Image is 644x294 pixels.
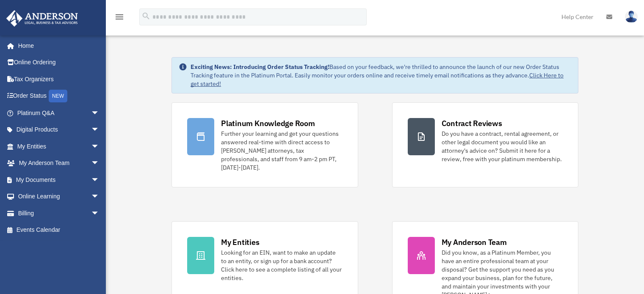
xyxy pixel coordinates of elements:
div: Do you have a contract, rental agreement, or other legal document you would like an attorney's ad... [442,129,563,163]
a: Digital Productsarrow_drop_down [6,121,112,138]
span: arrow_drop_down [91,188,108,206]
div: Based on your feedback, we're thrilled to announce the launch of our new Order Status Tracking fe... [191,63,571,88]
a: Click Here to get started! [191,71,564,88]
a: Billingarrow_drop_down [6,205,112,222]
a: Contract Reviews Do you have a contract, rental agreement, or other legal document you would like... [392,102,578,187]
a: Platinum Knowledge Room Further your learning and get your questions answered real-time with dire... [171,102,358,187]
img: Anderson Advisors Platinum Portal [4,10,80,27]
div: Looking for an EIN, want to make an update to an entity, or sign up for a bank account? Click her... [221,248,342,282]
a: My Anderson Teamarrow_drop_down [6,155,112,172]
a: Order StatusNEW [6,88,112,105]
div: Further your learning and get your questions answered real-time with direct access to [PERSON_NAM... [221,129,342,172]
a: Home [6,37,108,54]
img: User Pic [625,11,638,23]
a: menu [114,15,124,22]
span: arrow_drop_down [91,104,108,122]
span: arrow_drop_down [91,155,108,172]
span: arrow_drop_down [91,205,108,222]
i: search [141,11,151,21]
div: NEW [49,90,67,102]
div: Platinum Knowledge Room [221,118,315,129]
span: arrow_drop_down [91,171,108,189]
a: Tax Organizers [6,71,112,88]
a: Events Calendar [6,222,112,239]
i: menu [114,12,124,22]
a: Online Learningarrow_drop_down [6,188,112,205]
a: My Documentsarrow_drop_down [6,171,112,188]
div: Contract Reviews [442,118,502,129]
a: Platinum Q&Aarrow_drop_down [6,104,112,121]
strong: Exciting News: Introducing Order Status Tracking! [191,63,329,71]
div: My Entities [221,237,259,247]
a: Online Ordering [6,54,112,71]
div: My Anderson Team [442,237,507,247]
span: arrow_drop_down [91,138,108,155]
a: My Entitiesarrow_drop_down [6,138,112,155]
span: arrow_drop_down [91,121,108,139]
